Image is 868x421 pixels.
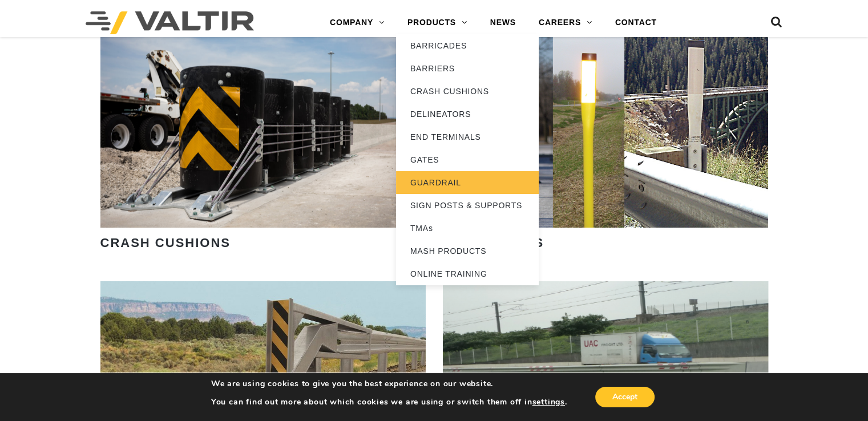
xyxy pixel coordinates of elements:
[211,379,567,389] p: We are using cookies to give you the best experience on our website.
[396,262,539,285] a: ONLINE TRAINING
[396,148,539,171] a: GATES
[396,240,539,262] a: MASH PRODUCTS
[100,236,231,250] strong: CRASH CUSHIONS
[479,11,527,34] a: NEWS
[396,57,539,80] a: BARRIERS
[532,397,564,407] button: settings
[396,80,539,103] a: CRASH CUSHIONS
[396,171,539,194] a: GUARDRAIL
[396,103,539,126] a: DELINEATORS
[396,194,539,217] a: SIGN POSTS & SUPPORTS
[595,387,655,407] button: Accept
[396,11,479,34] a: PRODUCTS
[527,11,604,34] a: CAREERS
[396,126,539,148] a: END TERMINALS
[396,217,539,240] a: TMAs
[211,397,567,407] p: You can find out more about which cookies we are using or switch them off in .
[604,11,668,34] a: CONTACT
[86,11,254,34] img: Valtir
[318,11,396,34] a: COMPANY
[396,34,539,57] a: BARRICADES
